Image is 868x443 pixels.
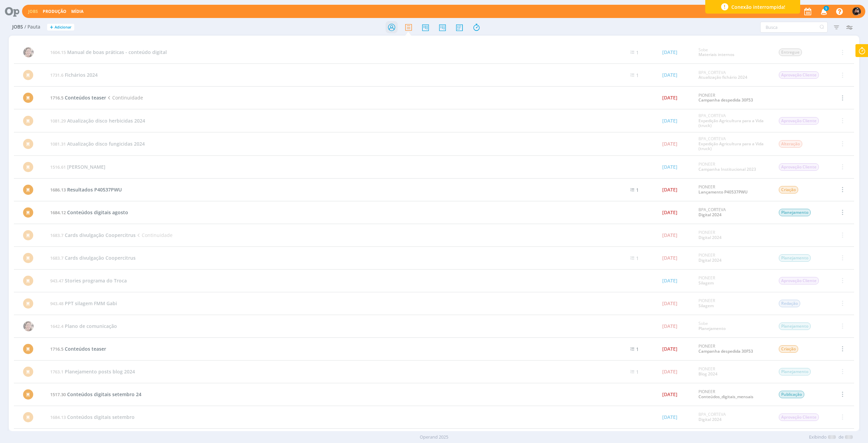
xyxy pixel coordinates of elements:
div: M [23,139,33,149]
span: PPT silagem FMM Gabi [65,300,117,307]
span: 1 [636,49,639,56]
div: M [23,298,33,309]
span: 1517.30 [50,391,66,398]
div: [DATE] [662,118,677,123]
div: M [23,412,33,422]
a: Campanha despedida 30F53 [698,348,753,354]
span: 1 [636,346,639,352]
div: M [23,116,33,126]
span: Planejamento posts blog 2024 [65,368,135,375]
a: 1716.5Conteúdos teaser [50,94,106,101]
span: Atualização disco fungicidas 2024 [67,141,145,147]
span: Redação [779,300,800,307]
div: [DATE] [662,142,677,146]
div: [DATE] [662,278,677,283]
div: PIONEER [698,230,768,240]
span: Planejamento [779,254,811,262]
button: Mídia [69,9,85,14]
a: Campanha despedida 30F53 [698,97,753,103]
a: 943.47Stories programa do Troca [50,277,127,284]
a: Lançamento P40537PWU [698,189,748,195]
a: 1516.61[PERSON_NAME] [50,164,105,170]
a: Digital 2024 [698,235,722,240]
button: 5 [816,5,830,18]
div: Sobe [698,321,768,331]
span: Stories programa do Troca [65,277,127,284]
span: Publicação [779,391,804,398]
div: [DATE] [662,50,677,55]
a: Digital 2024 [698,212,722,218]
div: M [23,162,33,172]
button: +Adicionar [47,24,74,31]
a: 1604.15Manual de boas práticas - conteúdo digital [50,49,167,55]
a: Expedição Agricultura para a Vida (truck) [698,141,764,151]
div: BPA_CORTEVA [698,412,768,422]
div: [DATE] [662,95,677,100]
span: 1763.1 [50,369,63,375]
div: PIONEER [698,298,768,308]
a: Jobs [28,8,38,14]
a: Mídia [71,8,83,14]
div: [DATE] [662,256,677,260]
span: Plano de comunicação [65,323,117,329]
span: 5 [824,6,829,11]
div: M [23,93,33,103]
input: Busca [760,22,828,33]
span: Conteúdos digitais setembro 24 [67,391,141,398]
div: PIONEER [698,93,768,103]
span: 1081.29 [50,118,66,124]
span: Atualização disco herbicidas 2024 [67,117,145,124]
div: Sobe [698,48,768,57]
span: Conteúdos teaser [65,94,106,101]
span: Aprovação Cliente [779,163,819,171]
span: Planejamento [779,322,811,330]
span: 1684.12 [50,209,66,216]
div: PIONEER [698,344,768,354]
div: [DATE] [662,392,677,397]
span: Cards divulgação Coopercitrus [65,255,136,261]
span: Entregue [779,49,802,56]
a: 1684.13Conteúdos digitais setembro [50,414,135,420]
div: [DATE] [662,233,677,238]
span: 1686.13 [50,187,66,193]
a: 1684.12Conteúdos digitais agosto [50,209,128,216]
a: 1731.6Fichários 2024 [50,72,98,78]
div: [DATE] [662,415,677,420]
button: Produção [41,9,68,14]
span: 1 [636,369,639,375]
span: Criação [779,186,798,193]
span: Planejamento [779,368,811,375]
div: [DATE] [662,301,677,306]
span: Aprovação Cliente [779,413,819,421]
span: / Pauta [24,24,40,30]
a: Materiais internos [698,52,734,57]
div: M [23,185,33,195]
span: Criação [779,345,798,353]
a: 1642.4Plano de comunicação [50,323,117,329]
span: Aprovação Cliente [779,117,819,125]
div: BPA_CORTEVA [698,207,768,217]
a: 1683.7Cards divulgação Coopercitrus [50,255,136,261]
div: PIONEER [698,253,768,263]
span: + [50,24,53,31]
a: 1081.29Atualização disco herbicidas 2024 [50,117,145,124]
span: 1683.7 [50,255,63,261]
div: BPA_CORTEVA [698,136,768,151]
a: Digital 2024 [698,417,722,422]
span: Planejamento [779,209,811,216]
span: Conexão interrompida! [731,3,785,11]
span: 1642.4 [50,323,63,329]
span: 1604.15 [50,49,66,55]
a: Blog 2024 [698,371,717,377]
a: Planejamento [698,326,726,331]
div: BPA_CORTEVA [698,113,768,128]
span: de [839,434,844,441]
span: 1731.6 [50,72,63,78]
span: 1684.13 [50,414,66,420]
div: [DATE] [662,187,677,192]
a: Atualização fichário 2024 [698,74,747,80]
div: M [23,207,33,218]
span: 1716.5 [50,95,63,101]
div: [DATE] [662,347,677,351]
div: [DATE] [662,165,677,169]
